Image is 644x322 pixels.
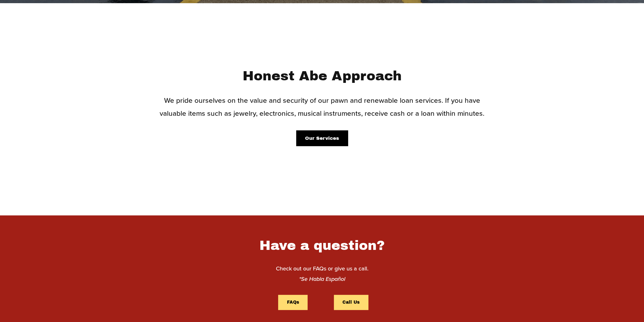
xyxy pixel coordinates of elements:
a: FAQs [278,295,308,310]
a: Our Services [296,130,348,146]
h2: Have a question? [211,237,433,254]
h2: Honest Abe Approach [156,67,488,85]
p: Check out our FAQs or give us a call. [211,263,433,284]
a: Call Us [334,295,368,310]
p: We pride ourselves on the value and security of our pawn and renewable loan services. If you have... [156,94,488,120]
em: *Se Habla Español [299,275,345,283]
